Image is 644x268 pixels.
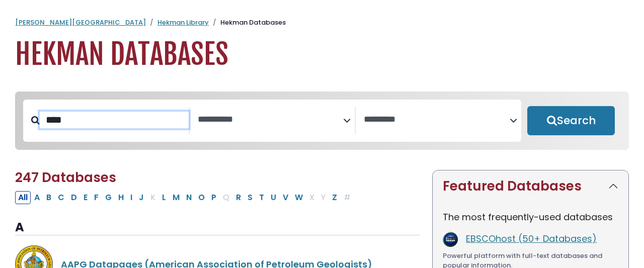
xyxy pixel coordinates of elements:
[80,191,91,204] button: Filter Results E
[280,191,291,204] button: Filter Results V
[183,191,195,204] button: Filter Results N
[15,18,629,28] nav: breadcrumb
[15,38,629,71] h1: Hekman Databases
[15,92,629,150] nav: Search filters
[170,191,183,204] button: Filter Results M
[43,191,54,204] button: Filter Results B
[209,18,286,28] li: Hekman Databases
[15,220,420,235] h3: A
[91,191,102,204] button: Filter Results F
[256,191,267,204] button: Filter Results T
[55,191,67,204] button: Filter Results C
[31,191,43,204] button: Filter Results A
[15,191,31,204] button: All
[198,115,344,125] textarea: Search
[245,191,256,204] button: Filter Results S
[102,191,115,204] button: Filter Results G
[159,191,169,204] button: Filter Results L
[127,191,135,204] button: Filter Results I
[433,170,628,202] button: Featured Databases
[68,191,80,204] button: Filter Results D
[527,106,615,135] button: Submit for Search Results
[208,191,219,204] button: Filter Results P
[115,191,127,204] button: Filter Results H
[136,191,147,204] button: Filter Results J
[195,191,208,204] button: Filter Results O
[15,18,146,27] a: [PERSON_NAME][GEOGRAPHIC_DATA]
[233,191,244,204] button: Filter Results R
[364,115,510,125] textarea: Search
[40,112,189,128] input: Search database by title or keyword
[15,168,116,187] span: 247 Databases
[443,210,618,224] p: The most frequently-used databases
[157,18,209,27] a: Hekman Library
[329,191,340,204] button: Filter Results Z
[268,191,279,204] button: Filter Results U
[466,232,597,245] a: EBSCOhost (50+ Databases)
[15,191,355,203] div: Alpha-list to filter by first letter of database name
[292,191,306,204] button: Filter Results W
